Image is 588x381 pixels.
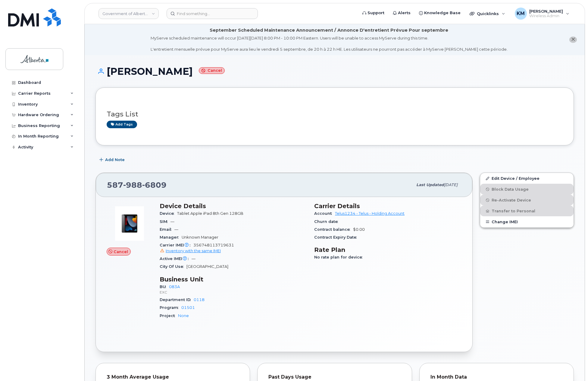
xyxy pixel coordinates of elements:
button: Re-Activate Device [480,195,574,205]
p: EXC [160,290,307,295]
span: 587 [107,180,167,189]
span: City Of Use [160,264,186,269]
a: Telus1234 - Telus - Holding Account [335,211,405,216]
span: No rate plan for device [314,255,365,259]
a: Inventory with the same IMEI [160,249,221,253]
h3: Tags List [107,110,563,118]
span: Department ID [160,297,194,302]
span: Last updated [416,183,444,187]
button: Add Note [95,154,130,165]
span: SIM [160,219,170,224]
h3: Rate Plan [314,246,461,253]
span: Device [160,211,177,216]
h3: Business Unit [160,276,307,283]
h3: Carrier Details [314,202,461,210]
span: [DATE] [444,183,458,187]
span: Churn date [314,219,341,224]
span: Account [314,211,335,216]
span: Tablet Apple iPad 8th Gen 128GB [177,211,243,216]
a: Edit Device / Employee [480,173,574,184]
div: September Scheduled Maintenance Announcement / Annonce D'entretient Prévue Pour septembre [210,27,448,33]
a: 01501 [181,305,195,310]
div: Past Days Usage [268,374,401,380]
button: close notification [569,37,577,43]
h3: Device Details [160,202,307,210]
span: Email [160,227,174,232]
div: In Month Data [430,374,563,380]
span: Active IMEI [160,256,192,261]
span: Cancel [114,249,128,255]
a: Add tags [107,121,137,128]
a: 083A [169,284,180,289]
span: Inventory with the same IMEI [166,249,221,253]
span: 6809 [142,180,167,189]
span: Unknown Manager [182,235,218,240]
span: [GEOGRAPHIC_DATA] [186,264,228,269]
span: Carrier IMEI [160,243,193,247]
span: — [170,219,174,224]
span: BU [160,284,169,289]
button: Block Data Usage [480,184,574,195]
span: 988 [123,180,142,189]
span: $0.00 [353,227,365,232]
span: — [192,256,195,261]
span: Manager [160,235,182,240]
span: Re-Activate Device [492,198,531,202]
button: Transfer to Personal [480,205,574,216]
div: 3 Month Average Usage [107,374,239,380]
span: — [174,227,178,232]
a: None [178,313,189,318]
button: Change IMEI [480,216,574,227]
span: 356748113719631 [160,243,307,254]
div: MyServe scheduled maintenance will occur [DATE][DATE] 8:00 PM - 10:00 PM Eastern. Users will be u... [151,35,508,52]
span: Project [160,313,178,318]
span: Contract Expiry Date [314,235,360,240]
small: Cancel [199,67,225,74]
h1: [PERSON_NAME] [95,66,574,77]
a: 0118 [194,297,205,302]
img: image20231002-3703462-1u43ywx.jpeg [111,205,148,242]
span: Program [160,305,181,310]
span: Add Note [105,157,125,163]
span: Contract balance [314,227,353,232]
